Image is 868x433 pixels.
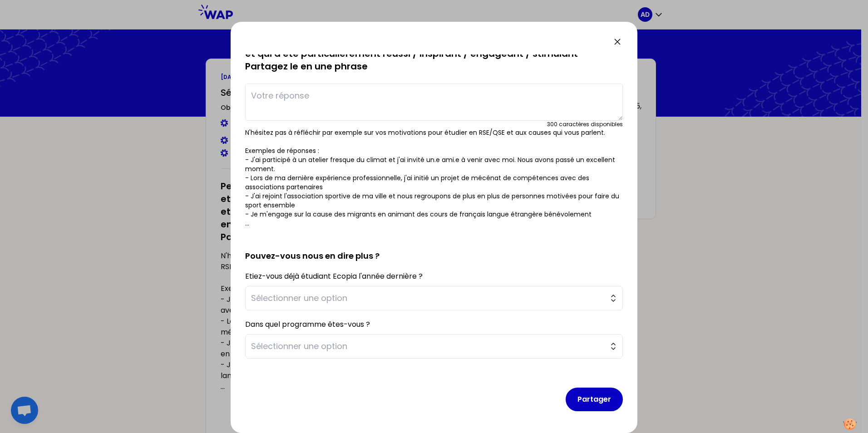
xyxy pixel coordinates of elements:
label: Etiez-vous déjà étudiant Ecopia l'année dernière ? [245,271,423,281]
h2: Pouvez-vous nous en dire plus ? [245,235,623,262]
button: Partager [566,388,623,411]
span: Sélectionner une option [251,292,604,305]
label: Dans quel programme êtes-vous ? [245,319,370,330]
p: N'hésitez pas à réfléchir par exemple sur vos motivations pour étudier en RSE/QSE et aux causes q... [245,128,623,228]
button: Sélectionner une option [245,334,623,359]
button: Sélectionner une option [245,286,623,310]
div: 300 caractères disponibles [547,121,623,128]
span: Sélectionner une option [251,340,604,353]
